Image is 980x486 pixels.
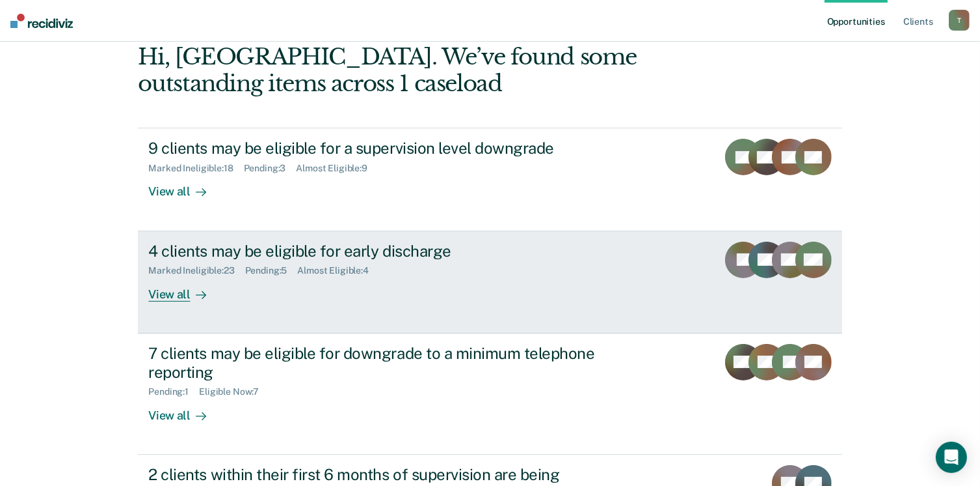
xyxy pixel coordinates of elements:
[10,14,73,28] img: Recidiviz
[138,44,701,97] div: Hi, [GEOGRAPHIC_DATA]. We’ve found some outstanding items across 1 caseload
[138,231,841,334] a: 4 clients may be eligible for early dischargeMarked Ineligible:23Pending:5Almost Eligible:4View all
[148,344,605,382] div: 7 clients may be eligible for downgrade to a minimum telephone reporting
[138,334,841,455] a: 7 clients may be eligible for downgrade to a minimum telephone reportingPending:1Eligible Now:7Vi...
[245,265,298,276] div: Pending : 5
[148,386,199,397] div: Pending : 1
[199,386,269,397] div: Eligible Now : 7
[148,397,221,423] div: View all
[148,174,221,199] div: View all
[936,442,967,473] div: Open Intercom Messenger
[148,242,605,261] div: 4 clients may be eligible for early discharge
[296,163,378,174] div: Almost Eligible : 9
[148,265,245,276] div: Marked Ineligible : 23
[244,163,297,174] div: Pending : 3
[297,265,379,276] div: Almost Eligible : 4
[138,128,841,231] a: 9 clients may be eligible for a supervision level downgradeMarked Ineligible:18Pending:3Almost El...
[148,276,221,302] div: View all
[148,139,605,158] div: 9 clients may be eligible for a supervision level downgrade
[949,10,970,31] button: T
[148,163,243,174] div: Marked Ineligible : 18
